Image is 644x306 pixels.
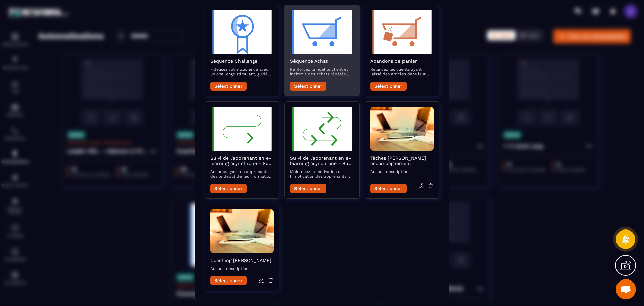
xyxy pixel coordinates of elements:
[290,155,354,166] h2: Suivi de l'apprenant en e-learning asynchrone - Suivi en cours de formation
[210,82,247,91] button: Sélectionner
[370,107,434,151] img: automation-objective-icon
[210,155,274,166] h2: Suivi de l'apprenant en e-learning asynchrone - Suivi du démarrage
[210,58,274,64] h2: Séquence Challenge
[210,107,274,151] img: automation-objective-icon
[290,169,354,179] p: Maintenez la motivation et l'implication des apprenants avec des e-mails réguliers pendant leur p...
[370,58,434,64] h2: Abandons de panier
[370,169,434,174] p: Aucune description
[370,10,434,54] img: automation-objective-icon
[290,67,354,76] p: Renforcez la fidélité client et incitez à des achats répétés avec des e-mails post-achat qui valo...
[210,276,247,285] button: Sélectionner
[210,169,274,179] p: Accompagnez les apprenants dès le début de leur formation en e-learning asynchrone pour assurer u...
[290,10,354,54] img: automation-objective-icon
[370,184,407,193] button: Sélectionner
[290,184,326,193] button: Sélectionner
[290,107,354,151] img: automation-objective-icon
[210,266,274,271] p: Aucune description
[210,67,274,76] p: Fidélisez votre audience avec un challenge stimulant, guidé par des e-mails encourageants et éduc...
[370,82,407,91] button: Sélectionner
[210,184,247,193] button: Sélectionner
[210,258,274,263] h2: Coaching [PERSON_NAME]
[210,209,274,253] img: automation-objective-icon
[290,58,354,64] h2: Séquence Achat
[290,82,326,91] button: Sélectionner
[370,155,434,166] h2: Tâches [PERSON_NAME] accompagnement
[370,67,434,76] p: Relancez les clients ayant laissé des articles dans leur panier avec une séquence d'emails rappel...
[210,10,274,54] img: automation-objective-icon
[616,279,636,299] a: Ouvrir le chat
